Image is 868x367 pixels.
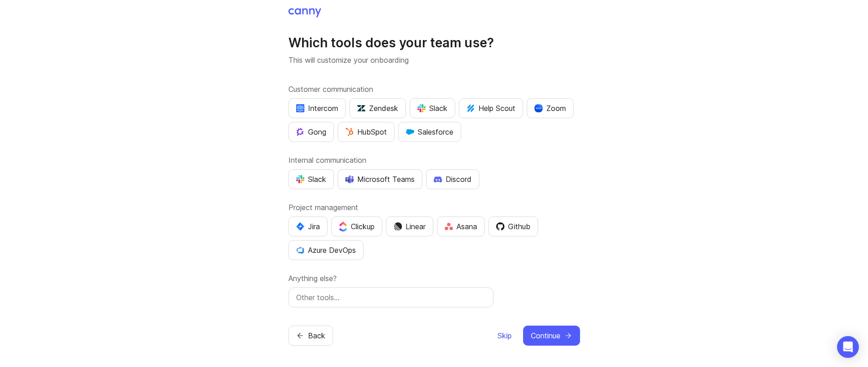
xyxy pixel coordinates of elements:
[434,176,442,182] img: +iLplPsjzba05dttzK064pds+5E5wZnCVbuGoLvBrYdmEPrXTzGo7zG60bLEREEjvOjaG9Saez5xsOEAbxBwOP6dkea84XY9O...
[496,221,530,232] div: Github
[288,8,321,17] img: Canny Home
[467,104,475,112] img: kV1LT1TqjqNHPtRK7+FoaplE1qRq1yqhg056Z8K5Oc6xxgIuf0oNQ9LelJqbcyPisAf0C9LDpX5UIuAAAAAElFTkSuQmCC
[345,128,354,136] img: G+3M5qq2es1si5SaumCnMN47tP1CvAZneIVX5dcx+oz+ZLhv4kfP9DwAAAABJRU5ErkJggg==
[288,169,334,189] button: Slack
[349,98,406,118] button: Zendesk
[496,222,504,231] img: 0D3hMmx1Qy4j6AAAAAElFTkSuQmCC
[445,223,453,231] img: Rf5nOJ4Qh9Y9HAAAAAElFTkSuQmCC
[288,240,364,260] button: Azure DevOps
[345,174,415,185] div: Microsoft Teams
[339,221,375,232] div: Clickup
[308,330,325,341] span: Back
[837,336,859,358] div: Open Intercom Messenger
[288,216,328,236] button: Jira
[296,246,304,254] img: YKcwp4sHBXAAAAAElFTkSuQmCC
[398,122,461,142] button: Salesforce
[497,326,512,346] button: Skip
[417,104,426,112] img: WIAAAAASUVORK5CYII=
[288,98,346,118] button: Intercom
[338,169,422,189] button: Microsoft Teams
[410,98,455,118] button: Slack
[534,104,543,112] img: xLHbn3khTPgAAAABJRU5ErkJggg==
[523,326,580,346] button: Continue
[345,175,354,183] img: D0GypeOpROL5AAAAAElFTkSuQmCC
[296,222,304,231] img: svg+xml;base64,PHN2ZyB4bWxucz0iaHR0cDovL3d3dy53My5vcmcvMjAwMC9zdmciIHZpZXdCb3g9IjAgMCA0MC4zNDMgND...
[394,221,426,232] div: Linear
[288,202,580,213] label: Project management
[394,222,402,231] img: Dm50RERGQWO2Ei1WzHVviWZlaLVriU9uRN6E+tIr91ebaDbMKKPDpFbssSuEG21dcGXkrKsuOVPwCeFJSFAIOxgiKgL2sFHRe...
[288,122,334,142] button: Gong
[467,103,515,114] div: Help Scout
[296,126,326,137] div: Gong
[437,216,485,236] button: Asana
[288,55,580,65] p: This will customize your onboarding
[296,221,320,232] div: Jira
[527,98,574,118] button: Zoom
[296,103,338,114] div: Intercom
[357,104,365,112] img: UniZRqrCPz6BHUWevMzgDJ1FW4xaGg2egd7Chm8uY0Al1hkDyjqDa8Lkk0kDEdqKkBok+T4wfoD0P0o6UMciQ8AAAAASUVORK...
[345,126,387,137] div: HubSpot
[445,221,477,232] div: Asana
[498,330,512,341] span: Skip
[288,326,333,346] button: Back
[331,216,382,236] button: Clickup
[288,35,580,51] h1: Which tools does your team use?
[296,174,326,185] div: Slack
[296,245,356,256] div: Azure DevOps
[338,122,395,142] button: HubSpot
[459,98,523,118] button: Help Scout
[296,104,304,112] img: eRR1duPH6fQxdnSV9IruPjCimau6md0HxlPR81SIPROHX1VjYjAN9a41AAAAAElFTkSuQmCC
[534,103,566,114] div: Zoom
[417,103,447,114] div: Slack
[288,155,580,166] label: Internal communication
[488,216,538,236] button: Github
[288,273,580,284] label: Anything else?
[434,174,472,185] div: Discord
[296,175,304,183] img: WIAAAAASUVORK5CYII=
[296,128,304,136] img: qKnp5cUisfhcFQGr1t296B61Fm0WkUVwBZaiVE4uNRmEGBFetJMz8xGrgPHqF1mLDIG816Xx6Jz26AFmkmT0yuOpRCAR7zRpG...
[406,128,414,136] img: GKxMRLiRsgdWqxrdBeWfGK5kaZ2alx1WifDSa2kSTsK6wyJURKhUuPoQRYzjholVGzT2A2owx2gHwZoyZHHCYJ8YNOAZj3DSg...
[531,330,560,341] span: Continue
[296,292,486,303] input: Other tools…
[339,221,347,231] img: j83v6vj1tgY2AAAAABJRU5ErkJggg==
[386,216,433,236] button: Linear
[426,169,479,189] button: Discord
[406,126,453,137] div: Salesforce
[357,103,398,114] div: Zendesk
[288,84,580,95] label: Customer communication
